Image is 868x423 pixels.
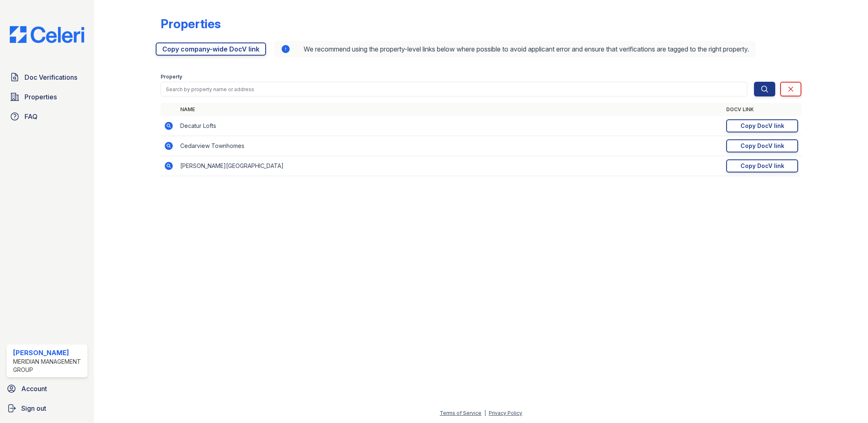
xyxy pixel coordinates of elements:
[440,410,481,416] a: Terms of Service
[177,136,723,156] td: Cedarview Townhomes
[161,16,221,31] div: Properties
[3,400,91,416] a: Sign out
[726,159,798,172] a: Copy DocV link
[25,112,38,121] span: FAQ
[726,119,798,132] a: Copy DocV link
[25,72,77,82] span: Doc Verifications
[177,116,723,136] td: Decatur Lofts
[484,410,486,416] div: |
[21,384,47,394] span: Account
[723,103,801,116] th: DocV Link
[489,410,522,416] a: Privacy Policy
[740,142,784,150] div: Copy DocV link
[274,41,756,57] div: We recommend using the property-level links below where possible to avoid applicant error and ens...
[3,26,91,43] img: CE_Logo_Blue-a8612792a0a2168367f1c8372b55b34899dd931a85d93a1a3d3e32e68fde9ad4.png
[740,122,784,130] div: Copy DocV link
[3,380,91,397] a: Account
[726,139,798,152] a: Copy DocV link
[177,156,723,176] td: [PERSON_NAME][GEOGRAPHIC_DATA]
[13,358,84,374] div: Meridian Management Group
[161,74,182,80] label: Property
[7,108,87,125] a: FAQ
[177,103,723,116] th: Name
[156,43,266,56] a: Copy company-wide DocV link
[7,89,87,105] a: Properties
[740,162,784,170] div: Copy DocV link
[7,69,87,85] a: Doc Verifications
[161,82,748,96] input: Search by property name or address
[13,348,84,358] div: [PERSON_NAME]
[25,92,57,102] span: Properties
[21,403,46,413] span: Sign out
